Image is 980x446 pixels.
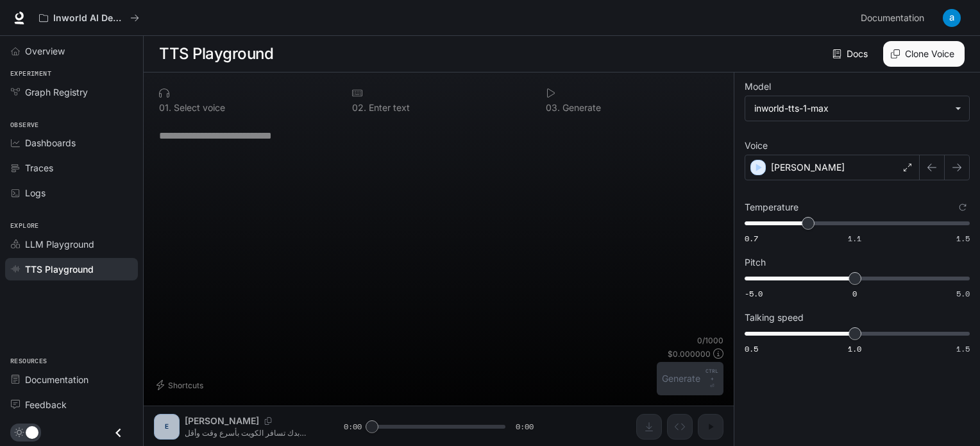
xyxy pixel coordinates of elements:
p: Inworld AI Demos [53,13,125,24]
button: User avatar [939,5,965,31]
h1: TTS Playground [159,41,273,67]
span: Overview [25,44,65,58]
p: 0 3 . [546,103,560,112]
p: Model [745,82,771,91]
p: Generate [560,103,601,112]
span: 1.1 [848,233,861,244]
a: Docs [830,41,873,67]
span: Feedback [25,398,67,411]
p: Voice [745,141,768,150]
p: Talking speed [745,313,804,322]
span: Dark mode toggle [26,425,38,439]
p: Select voice [171,103,225,112]
button: Shortcuts [154,375,208,395]
a: Documentation [856,5,934,31]
p: Enter text [366,103,410,112]
span: -5.0 [745,288,763,299]
button: All workspaces [33,5,145,31]
a: Feedback [5,393,138,416]
p: $ 0.000000 [668,348,711,359]
span: 0 [852,288,857,299]
span: 0.5 [745,343,758,354]
div: inworld-tts-1-max [754,102,949,115]
span: TTS Playground [25,262,94,276]
button: Close drawer [104,420,133,446]
img: User avatar [943,9,961,27]
p: [PERSON_NAME] [771,161,845,174]
p: Temperature [745,203,798,212]
button: Reset to default [956,200,970,214]
span: 1.5 [956,233,970,244]
a: Traces [5,157,138,179]
a: TTS Playground [5,258,138,280]
span: Documentation [861,10,924,26]
a: Dashboards [5,132,138,154]
span: Dashboards [25,136,76,150]
span: 1.5 [956,343,970,354]
span: LLM Playground [25,237,94,251]
span: Logs [25,186,46,200]
span: 1.0 [848,343,861,354]
span: Graph Registry [25,85,88,99]
p: 0 1 . [159,103,171,112]
span: Documentation [25,373,89,386]
p: Pitch [745,258,766,267]
span: 5.0 [956,288,970,299]
span: 0.7 [745,233,758,244]
a: Documentation [5,368,138,391]
a: LLM Playground [5,233,138,255]
a: Overview [5,40,138,62]
div: inworld-tts-1-max [745,96,969,121]
p: 0 2 . [352,103,366,112]
span: Traces [25,161,53,175]
p: 0 / 1000 [697,335,723,346]
button: Clone Voice [883,41,965,67]
a: Graph Registry [5,81,138,103]
a: Logs [5,182,138,204]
